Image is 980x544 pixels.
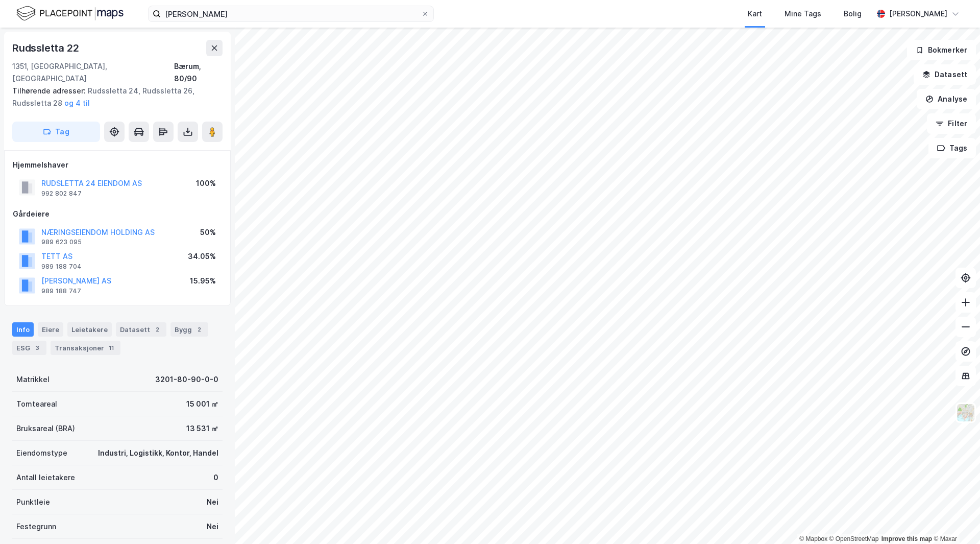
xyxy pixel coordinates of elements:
span: Tilhørende adresser: [12,86,88,95]
div: Info [12,322,34,337]
div: Tomteareal [16,398,57,410]
div: 0 [213,471,218,484]
div: Bruksareal (BRA) [16,422,75,435]
div: Rudssletta 24, Rudssletta 26, Rudssletta 28 [12,85,214,109]
div: 15 001 ㎡ [186,398,218,410]
div: Mine Tags [785,8,821,20]
button: Bokmerker [907,40,976,60]
div: 1351, [GEOGRAPHIC_DATA], [GEOGRAPHIC_DATA] [12,60,174,85]
div: Punktleie [16,496,50,508]
div: 3201-80-90-0-0 [155,373,218,386]
div: 34.05% [188,250,216,263]
div: Matrikkel [16,373,50,386]
a: OpenStreetMap [829,535,879,542]
button: Filter [927,113,976,134]
div: Industri, Logistikk, Kontor, Handel [98,447,218,459]
div: 989 623 095 [41,238,82,246]
div: Hjemmelshaver [13,159,222,171]
div: Bolig [844,8,862,20]
button: Analyse [917,89,976,109]
iframe: Chat Widget [929,495,980,544]
div: 989 188 747 [41,287,81,295]
div: Gårdeiere [13,208,222,220]
div: Antall leietakere [16,471,75,484]
div: Bærum, 80/90 [174,60,223,85]
button: Tags [928,138,976,158]
div: Festegrunn [16,521,56,533]
a: Mapbox [799,535,827,542]
div: Rudssletta 22 [12,40,81,56]
img: logo.f888ab2527a4732fd821a326f86c7f29.svg [16,5,124,22]
div: Kontrollprogram for chat [929,495,980,544]
button: Datasett [914,64,976,85]
div: 11 [106,343,116,353]
button: Tag [12,122,100,142]
img: Z [956,403,975,422]
div: Eiendomstype [16,447,67,459]
div: Nei [207,521,218,533]
div: 15.95% [190,275,216,287]
div: 50% [200,226,216,239]
div: [PERSON_NAME] [889,8,947,20]
div: Datasett [116,322,166,337]
div: 992 802 847 [41,190,82,198]
div: Transaksjoner [51,341,120,355]
div: Eiere [38,322,63,337]
div: Nei [207,496,218,508]
div: 989 188 704 [41,263,82,271]
a: Improve this map [881,535,932,542]
div: 13 531 ㎡ [186,422,218,435]
div: Kart [748,8,762,20]
div: Leietakere [67,322,112,337]
div: 2 [152,324,162,335]
input: Søk på adresse, matrikkel, gårdeiere, leietakere eller personer [161,6,421,21]
div: 2 [194,324,204,335]
div: 3 [32,343,42,353]
div: ESG [12,341,46,355]
div: Bygg [170,322,208,337]
div: 100% [196,177,216,190]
